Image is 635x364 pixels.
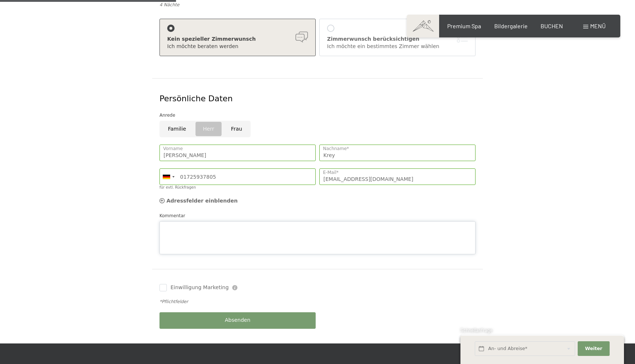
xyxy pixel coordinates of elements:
div: Anrede [159,112,476,119]
div: Persönliche Daten [159,93,476,105]
a: Bildergalerie [494,22,528,29]
div: Zimmerwunsch berücksichtigen [327,36,468,43]
label: für evtl. Rückfragen [159,185,196,189]
span: Adressfelder einblenden [166,198,238,204]
div: *Pflichtfelder [159,299,476,305]
div: 4 Nächte [159,2,316,8]
input: 01512 3456789 [159,168,316,185]
span: Einwilligung Marketing [171,284,229,291]
a: Premium Spa [447,22,481,29]
span: Absenden [225,317,251,324]
a: BUCHEN [541,22,563,29]
button: Absenden [159,312,316,329]
div: Germany (Deutschland): +49 [160,169,177,185]
div: Ich möchte beraten werden [167,43,308,50]
span: Menü [590,22,606,29]
span: Weiter [585,345,602,352]
span: Schnellanfrage [460,327,492,333]
div: Ich möchte ein bestimmtes Zimmer wählen [327,43,468,50]
div: Kein spezieller Zimmerwunsch [167,36,308,43]
button: Weiter [578,341,609,356]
